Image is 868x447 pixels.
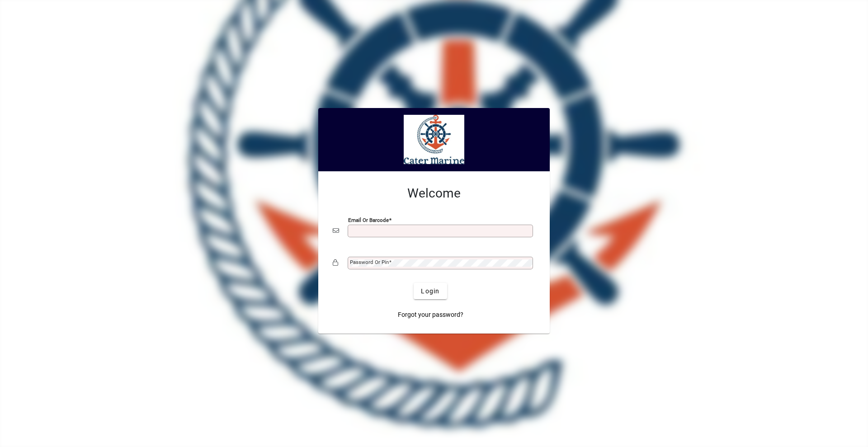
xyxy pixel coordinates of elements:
[350,259,389,265] mat-label: Password or Pin
[394,306,467,323] a: Forgot your password?
[414,283,447,299] button: Login
[421,287,439,296] span: Login
[333,186,535,201] h2: Welcome
[348,217,389,223] mat-label: Email or Barcode
[398,310,463,320] span: Forgot your password?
